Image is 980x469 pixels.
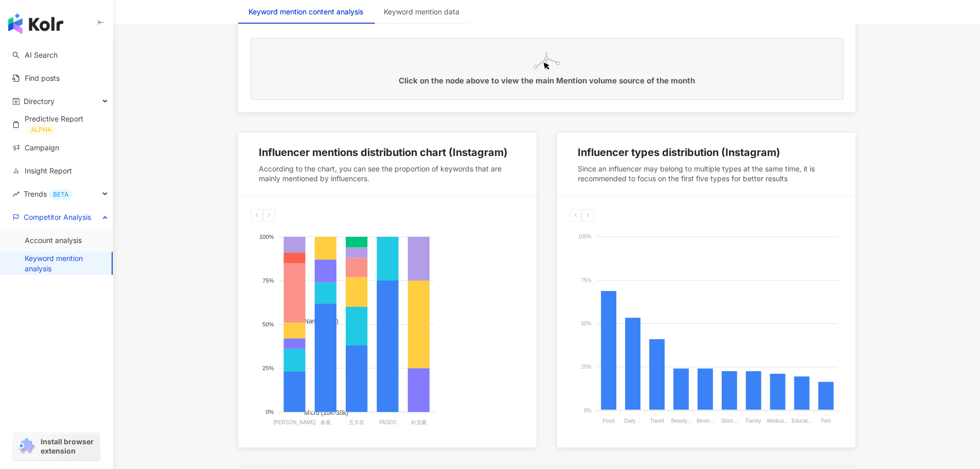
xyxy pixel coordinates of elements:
[265,409,274,415] tspan: 0%
[650,418,664,424] tspan: Travel
[8,13,63,34] img: logo
[581,364,591,370] tspan: 25%
[248,6,363,18] div: Keyword mention content analysis
[602,418,614,424] tspan: Food
[821,418,831,424] tspan: Pets
[24,90,55,113] span: Directory
[13,432,100,460] a: chrome extensionInstall browser extension
[16,438,36,455] img: chrome extension
[746,418,761,424] tspan: Family
[578,145,780,160] div: Influencer types distribution (Instagram)
[49,189,73,200] div: BETA
[767,418,788,424] tspan: Medica...
[25,235,82,246] a: Account analysis
[296,409,348,416] span: Micro (10K-30k)
[791,418,811,424] tspan: Educat...
[24,182,73,205] span: Trends
[349,420,364,425] tspan: 五月花
[262,321,274,327] tspan: 50%
[379,420,396,425] tspan: PASEO
[12,114,104,135] a: Predictive ReportALPHA
[384,6,459,18] div: Keyword mention data
[25,253,103,273] a: Keyword mention analysis
[624,418,641,424] tspan: Daily ...
[411,420,426,425] tspan: 科克蘭
[259,234,274,240] tspan: 100%
[671,418,691,424] tspan: Beauty...
[24,205,91,229] span: Competitor Analysis
[259,164,516,184] div: According to the chart, you can see the proportion of keywords that are mainly mentioned by influ...
[262,365,274,371] tspan: 25%
[721,418,738,424] tspan: Skinc...
[581,321,591,326] tspan: 50%
[533,52,560,71] img: Empty Image
[12,50,58,60] a: searchAI Search
[12,143,59,153] a: Campaign
[259,145,508,160] div: Influencer mentions distribution chart (Instagram)
[262,277,274,284] tspan: 75%
[273,420,315,425] tspan: [PERSON_NAME]
[696,418,714,424] tspan: Bever...
[320,420,330,425] tspan: 春風
[41,437,97,456] span: Install browser extension
[584,408,592,413] tspan: 0%
[12,190,20,198] span: rise
[12,166,72,176] a: Insight Report
[578,164,835,184] div: Since an influencer may belong to multiple types at the same time, it is recommended to focus on ...
[12,73,60,83] a: Find posts
[399,76,695,85] div: Click on the node above to view the main Mention volume source of the month
[581,277,591,283] tspan: 75%
[578,234,592,239] tspan: 100%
